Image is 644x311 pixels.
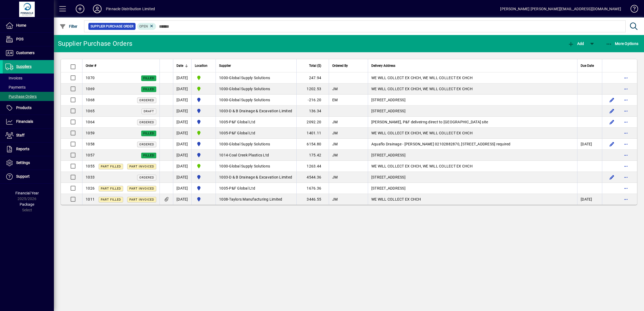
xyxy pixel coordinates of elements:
[568,41,584,46] span: Add
[195,174,212,180] span: Pinnacle Distribution
[368,194,577,205] td: WE WILL COLLECT EX CHCH
[5,94,37,99] span: Purchase Orders
[16,119,33,124] span: Financials
[86,153,95,157] span: 1057
[3,142,54,156] a: Reports
[86,63,96,69] span: Order #
[577,194,602,205] td: [DATE]
[176,63,183,69] span: Date
[86,175,95,179] span: 1033
[216,183,296,194] td: -
[195,86,212,92] span: CUSTOMER COLLECTION
[608,96,616,104] button: Edit
[195,75,212,81] span: CUSTOMER COLLECTION
[622,118,630,126] button: More options
[173,117,191,128] td: [DATE]
[3,170,54,183] a: Support
[500,5,621,13] div: [PERSON_NAME] [PERSON_NAME][EMAIL_ADDRESS][DOMAIN_NAME]
[173,161,191,172] td: [DATE]
[173,150,191,161] td: [DATE]
[195,63,207,69] span: Location
[16,51,34,55] span: Customers
[86,197,95,201] span: 1011
[368,83,577,95] td: WE WILL COLLECT EX CHCH, WE WILL COLLECT EX CHCH
[86,76,95,80] span: 1070
[368,172,577,183] td: [STREET_ADDRESS]
[195,108,212,114] span: Pinnacle Distribution
[608,140,616,148] button: Edit
[20,202,34,207] span: Package
[86,98,95,102] span: 1068
[371,63,395,69] span: Delivery Address
[309,63,321,69] span: Total ($)
[608,118,616,126] button: Edit
[58,22,79,31] button: Filter
[143,154,154,157] span: Filled
[229,76,270,80] span: Global Supply Solutions
[195,196,212,202] span: Pinnacle Distribution
[173,139,191,150] td: [DATE]
[332,63,348,69] span: Ordered By
[622,195,630,204] button: More options
[16,160,30,165] span: Settings
[195,152,212,158] span: Pinnacle Distribution
[86,120,95,124] span: 1064
[3,129,54,142] a: Staff
[216,150,296,161] td: -
[3,83,54,92] a: Payments
[296,161,329,172] td: 1263.44
[129,198,154,201] span: Part Invoiced
[622,85,630,93] button: More options
[296,72,329,83] td: 247.94
[3,19,54,32] a: Home
[368,128,577,139] td: WE WILL COLLECT EX CHCH, WE WILL COLLECT EX CHCH
[219,63,293,69] div: Supplier
[5,76,22,80] span: Invoices
[368,150,577,161] td: [STREET_ADDRESS]
[86,164,95,168] span: 1055
[16,106,32,110] span: Products
[3,74,54,83] a: Invoices
[173,83,191,95] td: [DATE]
[332,131,338,135] span: JM
[577,139,602,150] td: [DATE]
[296,106,329,117] td: 136.34
[219,153,228,157] span: 1014
[626,1,637,19] a: Knowledge Base
[173,194,191,205] td: [DATE]
[581,63,594,69] span: Due Date
[296,172,329,183] td: 4544.36
[216,117,296,128] td: -
[86,87,95,91] span: 1069
[176,63,188,69] div: Date
[216,95,296,106] td: -
[332,197,338,201] span: JM
[229,153,269,157] span: Coal Creek Plastics Ltd
[16,23,26,27] span: Home
[606,41,639,46] span: More Options
[129,165,154,168] span: Part Invoiced
[219,63,231,69] span: Supplier
[173,106,191,117] td: [DATE]
[296,83,329,95] td: 1202.53
[296,117,329,128] td: 2092.20
[139,143,154,146] span: Ordered
[332,142,338,146] span: JM
[622,107,630,115] button: More options
[139,99,154,102] span: Ordered
[129,187,154,190] span: Part Invoiced
[219,164,228,168] span: 1000
[3,46,54,60] a: Customers
[16,133,25,137] span: Staff
[3,92,54,101] a: Purchase Orders
[229,142,270,146] span: Global Supply Solutions
[219,131,228,135] span: 1005
[332,153,338,157] span: JM
[622,162,630,170] button: More options
[86,186,95,190] span: 1026
[622,129,630,137] button: More options
[195,130,212,136] span: CUSTOMER COLLECTION
[3,115,54,128] a: Financials
[622,173,630,181] button: More options
[368,161,577,172] td: WE WILL COLLECT EX CHCH, WE WILL COLLECT EX CHCH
